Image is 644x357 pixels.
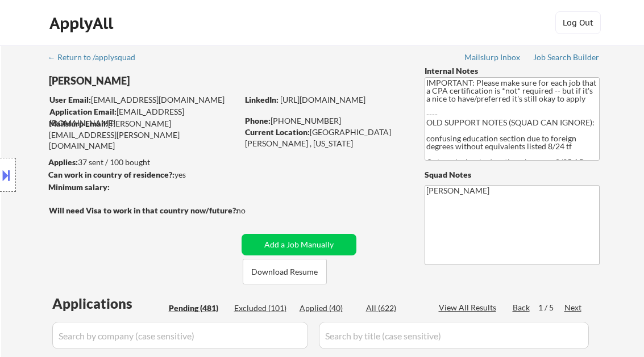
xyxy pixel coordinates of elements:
[49,14,117,33] div: ApplyAll
[564,302,583,313] div: Next
[236,205,269,216] div: no
[464,53,521,64] a: Mailslurp Inbox
[48,53,146,61] div: ← Return to /applysquad
[242,234,356,255] button: Add a Job Manually
[366,303,423,314] div: All (622)
[425,65,600,77] div: Internal Notes
[245,115,406,127] div: [PHONE_NUMBER]
[513,302,531,313] div: Back
[48,53,146,64] a: ← Return to /applysquad
[425,169,600,180] div: Squad Notes
[245,95,279,104] strong: LinkedIn:
[52,322,308,349] input: Search by company (case sensitive)
[280,95,365,104] a: [URL][DOMAIN_NAME]
[439,302,500,313] div: View All Results
[319,322,589,349] input: Search by title (case sensitive)
[533,53,600,61] div: Job Search Builder
[464,53,521,61] div: Mailslurp Inbox
[169,303,226,314] div: Pending (481)
[234,303,291,314] div: Excluded (101)
[245,116,271,125] strong: Phone:
[538,302,564,313] div: 1 / 5
[555,11,601,34] button: Log Out
[245,127,406,149] div: [GEOGRAPHIC_DATA][PERSON_NAME] , [US_STATE]
[245,127,310,137] strong: Current Location:
[300,303,356,314] div: Applied (40)
[243,259,327,284] button: Download Resume
[52,297,165,310] div: Applications
[533,53,600,64] a: Job Search Builder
